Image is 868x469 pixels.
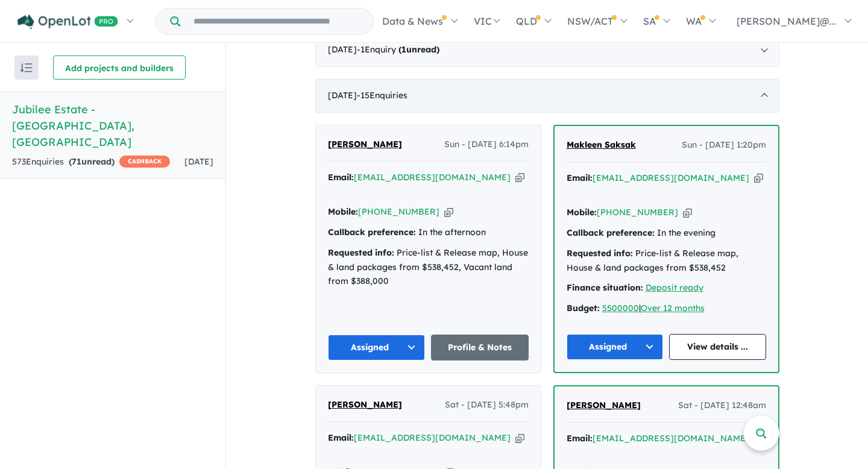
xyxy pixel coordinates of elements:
[593,433,749,444] a: [EMAIL_ADDRESS][DOMAIN_NAME]
[567,138,636,153] a: Makleen Saksak
[315,33,779,67] div: [DATE]
[567,139,636,150] span: Makleen Saksak
[431,335,529,360] a: Profile & Notes
[17,14,118,30] img: Openlot PRO Logo White
[12,155,170,169] div: 573 Enquir ies
[567,227,655,238] strong: Callback preference:
[602,303,639,313] a: 5500000
[184,156,213,167] span: [DATE]
[69,156,115,167] strong: ( unread)
[53,55,186,80] button: Add projects and builders
[398,44,439,55] strong: ( unread)
[328,225,529,240] div: In the afternoon
[328,432,354,443] strong: Email:
[357,44,439,55] span: - 1 Enquir y
[119,156,170,168] span: CASHBACK
[567,282,643,293] strong: Finance situation:
[754,172,763,184] button: Copy
[567,248,633,259] strong: Requested info:
[358,206,439,217] a: [PHONE_NUMBER]
[515,171,524,184] button: Copy
[357,90,407,101] span: - 15 Enquir ies
[445,398,529,412] span: Sat - [DATE] 5:48pm
[641,303,705,313] a: Over 12 months
[567,172,593,183] strong: Email:
[567,433,593,444] strong: Email:
[567,398,641,413] a: [PERSON_NAME]
[444,137,529,152] span: Sun - [DATE] 6:14pm
[354,172,511,183] a: [EMAIL_ADDRESS][DOMAIN_NAME]
[567,247,766,275] div: Price-list & Release map, House & land packages from $538,452
[328,206,358,217] strong: Mobile:
[72,156,81,167] span: 71
[593,172,749,183] a: [EMAIL_ADDRESS][DOMAIN_NAME]
[328,137,402,152] a: [PERSON_NAME]
[683,206,692,219] button: Copy
[328,227,416,238] strong: Callback preference:
[328,246,529,289] div: Price-list & Release map, House & land packages from $538,452, Vacant land from $388,000
[315,79,779,113] div: [DATE]
[444,206,453,218] button: Copy
[183,8,371,34] input: Try estate name, suburb, builder or developer
[328,398,402,412] a: [PERSON_NAME]
[567,226,766,241] div: In the evening
[20,63,33,72] img: sort.svg
[567,207,597,218] strong: Mobile:
[401,44,406,55] span: 1
[328,335,426,360] button: Assigned
[737,15,836,27] span: [PERSON_NAME]@...
[354,432,511,443] a: [EMAIL_ADDRESS][DOMAIN_NAME]
[567,334,664,360] button: Assigned
[567,301,766,316] div: |
[328,247,394,258] strong: Requested info:
[682,138,766,153] span: Sun - [DATE] 1:20pm
[669,334,766,360] a: View details ...
[328,399,402,410] span: [PERSON_NAME]
[646,282,703,293] a: Deposit ready
[515,432,524,444] button: Copy
[328,139,402,150] span: [PERSON_NAME]
[328,172,354,183] strong: Email:
[567,303,600,313] strong: Budget:
[567,400,641,411] span: [PERSON_NAME]
[12,101,213,150] h5: Jubilee Estate - [GEOGRAPHIC_DATA] , [GEOGRAPHIC_DATA]
[597,207,678,218] a: [PHONE_NUMBER]
[678,398,766,413] span: Sat - [DATE] 12:48am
